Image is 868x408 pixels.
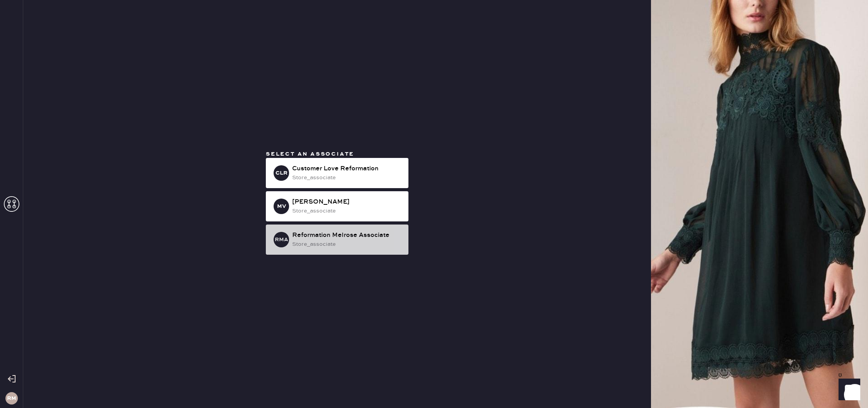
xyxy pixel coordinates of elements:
div: store_associate [292,207,402,215]
div: [PERSON_NAME] [292,197,402,207]
div: Reformation Melrose Associate [292,231,402,240]
div: store_associate [292,240,402,249]
h3: RMA [275,237,288,242]
h3: MV [277,204,286,209]
div: store_associate [292,173,402,182]
span: Select an associate [266,151,354,158]
iframe: Front Chat [831,373,865,406]
div: Customer Love Reformation [292,164,402,173]
h3: CLR [276,170,288,176]
h3: RM [7,396,16,401]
